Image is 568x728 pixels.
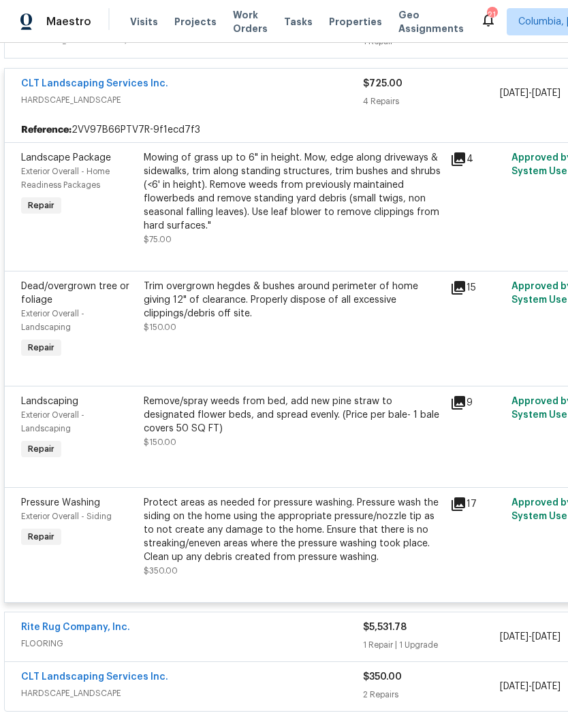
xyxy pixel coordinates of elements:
[22,341,60,354] span: Repair
[398,8,464,35] span: Geo Assignments
[144,438,176,446] span: $150.00
[22,530,60,544] span: Repair
[500,88,528,98] span: [DATE]
[22,442,60,456] span: Repair
[21,623,130,632] a: Rite Rug Company, Inc.
[174,15,217,29] span: Projects
[144,280,442,320] div: Trim overgrown hegdes & bushes around perimeter of home giving 12" of clearance. Properly dispose...
[21,310,84,331] span: Exterior Overall - Landscaping
[144,496,442,564] div: Protect areas as needed for pressure washing. Pressure wash the siding on the home using the appr...
[46,15,91,29] span: Maestro
[21,411,84,433] span: Exterior Overall - Landscaping
[21,282,129,305] span: Dead/overgrown tree or foliage
[144,151,442,233] div: Mowing of grass up to 6" in height. Mow, edge along driveways & sidewalks, trim along standing st...
[21,93,363,107] span: HARDSCAPE_LANDSCAPE
[144,235,172,244] span: $75.00
[329,15,382,29] span: Properties
[500,630,561,644] span: -
[130,15,158,29] span: Visits
[363,672,402,682] span: $350.00
[144,567,178,575] span: $350.00
[284,17,313,27] span: Tasks
[21,79,168,88] a: CLT Landscaping Services Inc.
[500,680,561,693] span: -
[21,167,110,189] span: Exterior Overall - Home Readiness Packages
[450,280,503,296] div: 15
[532,682,561,691] span: [DATE]
[22,199,60,212] span: Repair
[21,512,112,520] span: Exterior Overall - Siding
[487,8,496,22] div: 21
[500,682,528,691] span: [DATE]
[144,323,176,331] span: $150.00
[363,638,500,652] div: 1 Repair | 1 Upgrade
[21,153,111,163] span: Landscape Package
[363,95,500,108] div: 4 Repairs
[500,86,561,100] span: -
[450,496,503,512] div: 17
[363,79,403,88] span: $725.00
[21,637,363,650] span: FLOORING
[363,688,500,701] div: 2 Repairs
[500,632,528,642] span: [DATE]
[532,88,561,98] span: [DATE]
[21,123,72,137] b: Reference:
[144,395,442,435] div: Remove/spray weeds from bed, add new pine straw to designated flower beds, and spread evenly. (Pr...
[450,395,503,411] div: 9
[21,686,363,700] span: HARDSCAPE_LANDSCAPE
[233,8,268,35] span: Work Orders
[21,498,100,508] span: Pressure Washing
[532,632,561,642] span: [DATE]
[450,151,503,167] div: 4
[363,623,407,632] span: $5,531.78
[21,397,78,406] span: Landscaping
[21,672,168,682] a: CLT Landscaping Services Inc.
